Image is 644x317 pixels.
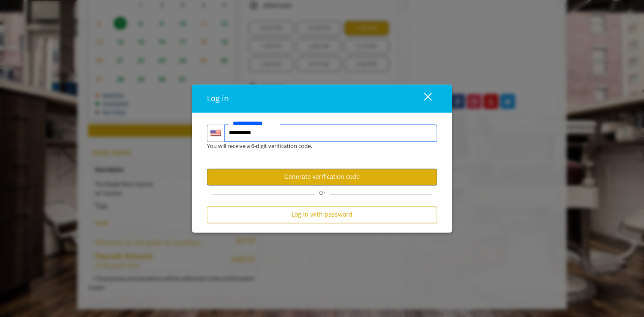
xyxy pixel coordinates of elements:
span: Or [315,189,330,196]
div: close dialog [414,92,431,105]
button: Log in with password [207,206,437,223]
div: Country [207,124,224,142]
div: You will receive a 6-digit verification code. [200,142,431,151]
span: Log in [207,93,229,103]
button: close dialog [408,90,437,107]
button: Generate verification code [207,169,437,185]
